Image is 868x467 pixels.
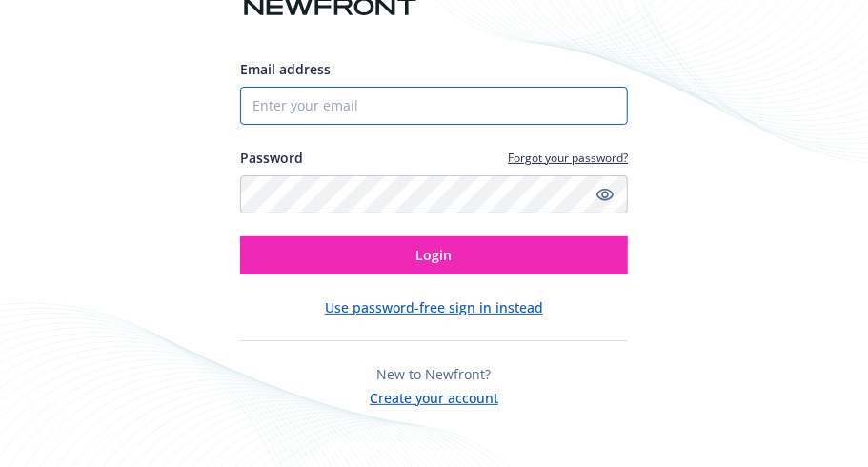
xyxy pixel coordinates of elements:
button: Create your account [370,384,498,408]
button: Use password-free sign in instead [325,297,543,317]
input: Enter your password [240,175,629,213]
button: Login [240,236,629,274]
input: Enter your email [240,87,629,125]
a: Forgot your password? [508,150,628,166]
span: New to Newfront? [377,365,492,383]
label: Password [240,148,303,168]
a: Show password [594,183,616,206]
span: Email address [240,60,331,78]
span: Login [416,246,453,264]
